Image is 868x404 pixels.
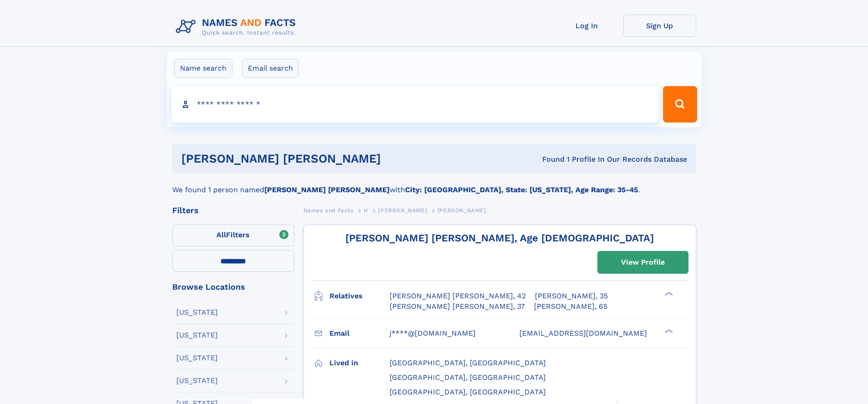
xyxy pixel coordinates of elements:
[216,230,226,239] span: All
[663,86,697,123] button: Search Button
[176,377,218,384] div: [US_STATE]
[437,207,486,214] span: [PERSON_NAME]
[378,205,427,216] a: [PERSON_NAME]
[329,326,390,341] h3: Email
[378,207,427,214] span: [PERSON_NAME]
[264,185,390,194] b: [PERSON_NAME] [PERSON_NAME]
[172,174,696,195] div: We found 1 person named with .
[462,154,687,164] div: Found 1 Profile In Our Records Database
[390,291,526,301] a: [PERSON_NAME] [PERSON_NAME], 42
[172,15,303,39] img: Logo Names and Facts
[176,354,218,362] div: [US_STATE]
[390,388,546,396] span: [GEOGRAPHIC_DATA], [GEOGRAPHIC_DATA]
[172,283,294,291] div: Browse Locations
[172,225,294,246] label: Filters
[519,329,647,338] span: [EMAIL_ADDRESS][DOMAIN_NAME]
[329,288,390,304] h3: Relatives
[364,205,368,216] a: H
[534,302,607,312] a: [PERSON_NAME], 65
[174,59,232,78] label: Name search
[535,291,608,301] a: [PERSON_NAME], 35
[405,185,638,194] b: City: [GEOGRAPHIC_DATA], State: [US_STATE], Age Range: 35-45
[621,252,665,273] div: View Profile
[329,355,390,371] h3: Lived in
[181,153,462,164] h1: [PERSON_NAME] [PERSON_NAME]
[390,302,525,312] a: [PERSON_NAME] [PERSON_NAME], 37
[364,207,368,214] span: H
[623,15,696,37] a: Sign Up
[242,59,299,78] label: Email search
[303,205,354,216] a: Names and Facts
[598,251,688,273] a: View Profile
[176,309,218,316] div: [US_STATE]
[171,86,659,123] input: search input
[345,232,654,244] a: [PERSON_NAME] [PERSON_NAME], Age [DEMOGRAPHIC_DATA]
[176,332,218,339] div: [US_STATE]
[390,358,546,367] span: [GEOGRAPHIC_DATA], [GEOGRAPHIC_DATA]
[172,206,294,215] div: Filters
[390,373,546,382] span: [GEOGRAPHIC_DATA], [GEOGRAPHIC_DATA]
[663,328,673,334] div: ❯
[663,291,673,297] div: ❯
[550,15,623,37] a: Log In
